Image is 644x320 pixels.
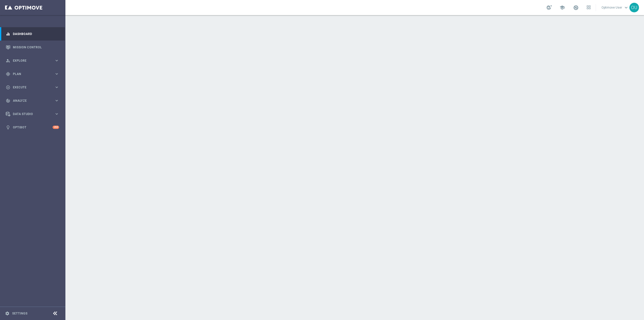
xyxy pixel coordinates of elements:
span: Analyze [13,99,54,102]
div: Optibot [6,121,59,134]
button: Data Studio keyboard_arrow_right [6,112,59,116]
i: keyboard_arrow_right [54,58,59,63]
button: play_circle_outline Execute keyboard_arrow_right [6,85,59,89]
button: Mission Control [6,45,59,49]
button: lightbulb Optibot +10 [6,125,59,129]
div: Plan [6,72,54,76]
div: +10 [53,126,59,129]
div: Mission Control [6,41,59,54]
a: Optibot [13,121,53,134]
i: settings [5,311,10,316]
i: keyboard_arrow_right [54,98,59,103]
div: Data Studio [6,112,54,116]
i: track_changes [6,98,10,103]
span: Execute [13,86,54,89]
div: OU [629,3,639,12]
div: Explore [6,58,54,63]
div: Dashboard [6,27,59,41]
span: school [559,5,565,10]
i: equalizer [6,32,10,36]
span: Explore [13,59,54,62]
i: keyboard_arrow_right [54,85,59,90]
button: person_search Explore keyboard_arrow_right [6,59,59,63]
span: Data Studio [13,113,54,116]
a: Optimove Userkeyboard_arrow_down [601,4,629,11]
i: gps_fixed [6,72,10,76]
a: Settings [12,312,27,315]
button: gps_fixed Plan keyboard_arrow_right [6,72,59,76]
a: Dashboard [13,27,59,41]
a: Mission Control [13,41,59,54]
div: Analyze [6,98,54,103]
button: equalizer Dashboard [6,32,59,36]
span: keyboard_arrow_down [623,5,629,10]
i: keyboard_arrow_right [54,112,59,116]
span: Plan [13,73,54,76]
button: track_changes Analyze keyboard_arrow_right [6,99,59,103]
i: play_circle_outline [6,85,10,90]
i: lightbulb [6,125,10,130]
div: Execute [6,85,54,90]
i: keyboard_arrow_right [54,72,59,76]
i: person_search [6,58,10,63]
